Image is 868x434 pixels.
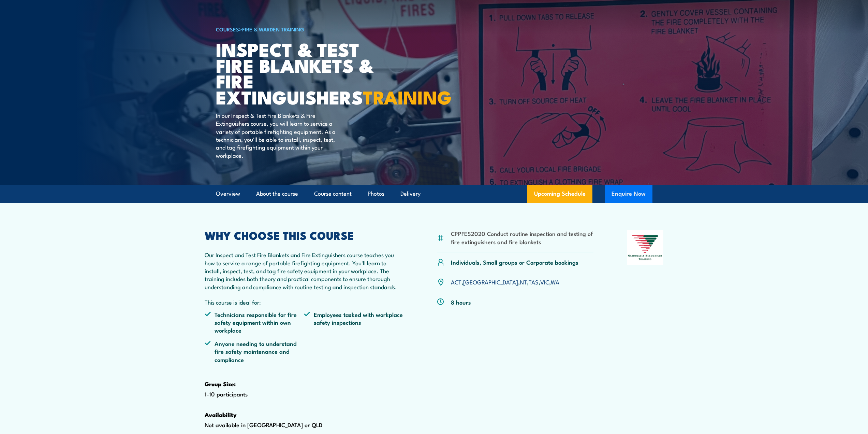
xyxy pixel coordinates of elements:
a: Fire & Warden Training [242,25,304,33]
h6: > [216,25,384,33]
a: VIC [540,278,549,286]
strong: Availability [205,410,237,419]
a: [GEOGRAPHIC_DATA] [463,278,518,286]
a: ACT [451,278,461,286]
li: Technicians responsible for fire safety equipment within own workplace [205,310,304,334]
li: CPPFES2020 Conduct routine inspection and testing of fire extinguishers and fire blankets [451,229,594,246]
li: Anyone needing to understand fire safety maintenance and compliance [205,339,304,363]
a: TAS [529,278,539,286]
a: About the course [256,185,298,203]
strong: Group Size: [205,379,236,388]
li: Employees tasked with workplace safety inspections [304,310,403,334]
a: COURSES [216,25,239,33]
strong: TRAINING [363,82,452,111]
p: Our Inspect and Test Fire Blankets and Fire Extinguishers course teaches you how to service a ran... [205,251,404,291]
a: Delivery [400,185,421,203]
a: Photos [368,185,384,203]
img: Nationally Recognised Training logo. [627,230,664,265]
p: This course is ideal for: [205,298,404,306]
h1: Inspect & Test Fire Blankets & Fire Extinguishers [216,41,384,105]
a: Overview [216,185,240,203]
p: In our Inspect & Test Fire Blankets & Fire Extinguishers course, you will learn to service a vari... [216,111,340,159]
p: 8 hours [451,298,471,306]
a: NT [520,278,527,286]
h2: WHY CHOOSE THIS COURSE [205,230,404,240]
a: Course content [314,185,352,203]
button: Enquire Now [605,185,652,203]
a: Upcoming Schedule [527,185,592,203]
p: , , , , , [451,278,559,286]
p: Individuals, Small groups or Corporate bookings [451,258,578,266]
a: WA [551,278,559,286]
